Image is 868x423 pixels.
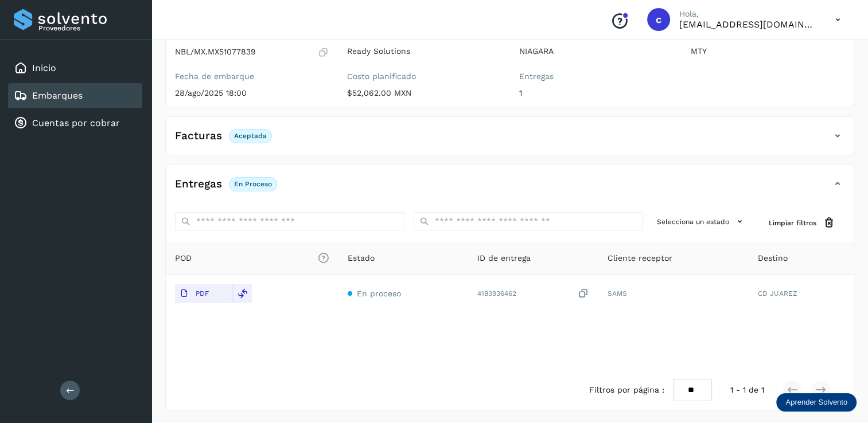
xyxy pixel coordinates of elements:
[769,218,816,228] span: Limpiar filtros
[8,83,142,108] div: Embarques
[357,289,401,298] span: En proceso
[679,19,817,30] p: cuentasxcobrar@readysolutions.com.mx
[234,132,267,140] p: Aceptada
[607,252,672,264] span: Cliente receptor
[32,62,56,73] a: Inicio
[347,88,501,98] p: $52,062.00 MXN
[175,88,329,98] p: 28/ago/2025 18:00
[8,56,142,81] div: Inicio
[691,46,844,56] p: MTY
[519,72,673,81] label: Entregas
[38,24,138,32] p: Proveedores
[175,178,222,191] h4: Entregas
[234,180,272,188] p: En proceso
[175,284,232,303] button: PDF
[760,212,844,233] button: Limpiar filtros
[519,46,673,56] p: NIAGARA
[32,90,83,101] a: Embarques
[758,252,788,264] span: Destino
[749,275,854,312] td: CD JUAREZ
[598,275,749,312] td: SAMS
[32,117,120,128] a: Cuentas por cobrar
[589,384,664,396] span: Filtros por página :
[679,9,817,19] p: Hola,
[776,393,857,412] div: Aprender Solvento
[166,126,854,155] div: FacturasAceptada
[785,398,847,407] p: Aprender Solvento
[196,289,209,297] p: PDF
[730,384,764,396] span: 1 - 1 de 1
[175,72,329,81] label: Fecha de embarque
[477,288,589,300] div: 4183936462
[348,252,375,264] span: Estado
[175,252,329,264] span: POD
[477,252,531,264] span: ID de entrega
[166,174,854,203] div: EntregasEn proceso
[652,212,750,231] button: Selecciona un estado
[175,47,256,57] p: NBL/MX.MX51077839
[347,46,501,56] p: Ready Solutions
[347,72,501,81] label: Costo planificado
[232,284,252,303] div: Reemplazar POD
[8,111,142,136] div: Cuentas por cobrar
[519,88,673,98] p: 1
[175,130,222,143] h4: Facturas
